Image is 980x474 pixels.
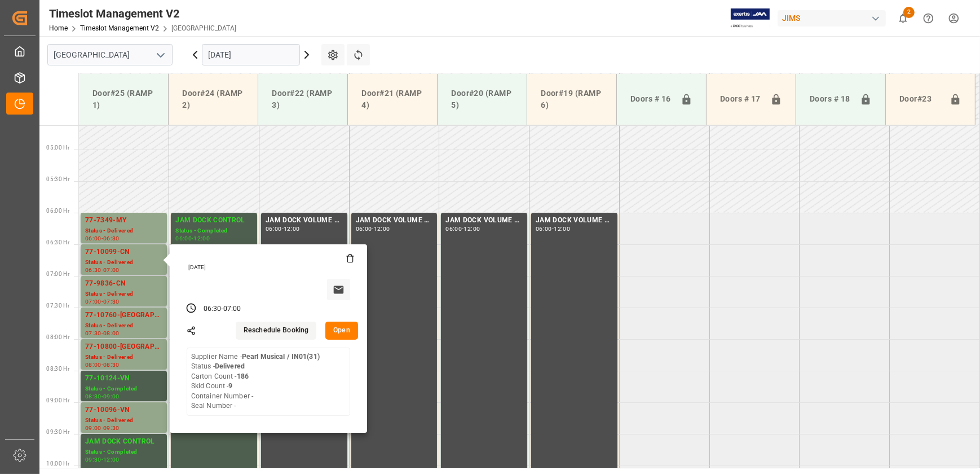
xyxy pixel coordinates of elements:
div: Status - Delivered [85,416,162,425]
span: 05:00 Hr [46,144,69,151]
div: JAM DOCK CONTROL [175,215,253,226]
div: Status - Delivered [85,321,162,331]
button: JIMS [778,7,890,29]
div: 77-10124-VN [85,373,162,384]
span: 2 [903,7,915,18]
div: 12:00 [284,226,300,231]
div: - [552,226,554,231]
button: Help Center [916,6,941,31]
div: 77-10099-CN [85,247,162,258]
div: Doors # 18 [805,89,855,110]
div: 07:00 [223,304,241,314]
a: Home [49,24,68,32]
div: 06:00 [445,226,462,231]
div: 77-7349-MY [85,215,162,226]
div: Timeslot Management V2 [49,5,236,22]
div: 06:00 [356,226,372,231]
div: 06:00 [536,226,552,231]
span: 09:30 Hr [46,429,69,435]
div: 12:00 [103,457,120,462]
input: DD.MM.YYYY [202,44,300,65]
div: - [192,236,193,241]
div: Door#24 (RAMP 2) [178,83,249,116]
span: 10:00 Hr [46,460,69,467]
div: 07:00 [85,299,101,304]
button: open menu [152,46,169,64]
div: Status - Delivered [85,289,162,299]
div: JIMS [778,10,886,27]
b: Delivered [215,362,245,370]
div: 09:30 [103,425,120,431]
div: [DATE] [184,264,355,271]
span: 08:00 Hr [46,334,69,340]
div: - [101,331,103,336]
div: 08:30 [85,394,101,399]
div: 07:30 [85,331,101,336]
div: Status - Delivered [85,353,162,362]
div: - [462,226,463,231]
span: 07:30 Hr [46,302,69,309]
div: - [221,304,223,314]
div: Door#22 (RAMP 3) [267,83,338,116]
div: Status - Completed [85,447,162,457]
div: 06:30 [204,304,222,314]
b: Pearl Musical / IN01(31) [242,353,320,361]
div: 06:30 [85,267,101,273]
div: 09:00 [103,394,120,399]
input: Type to search/select [47,44,173,65]
div: 77-9836-CN [85,278,162,289]
span: 07:00 Hr [46,271,69,277]
div: JAM DOCK CONTROL [85,436,162,447]
div: 06:30 [103,236,120,241]
div: 08:30 [103,362,120,367]
div: 06:00 [175,236,192,241]
div: JAM DOCK VOLUME CONTROL [266,215,343,226]
div: Status - Delivered [85,258,162,267]
a: Timeslot Management V2 [80,24,159,32]
div: Door#23 [895,89,945,110]
div: JAM DOCK VOLUME CONTROL [536,215,613,226]
div: - [101,299,103,304]
div: - [101,236,103,241]
span: 06:30 Hr [46,239,69,245]
b: 186 [237,372,249,380]
div: - [101,362,103,367]
div: 08:00 [103,331,120,336]
span: 05:30 Hr [46,176,69,182]
div: 12:00 [554,226,570,231]
div: 09:00 [85,425,101,431]
div: JAM DOCK VOLUME CONTROL [445,215,523,226]
div: 06:00 [85,236,101,241]
div: Door#20 (RAMP 5) [447,83,518,116]
span: 06:00 Hr [46,208,69,214]
div: 12:00 [464,226,480,231]
div: JAM DOCK VOLUME CONTROL [356,215,433,226]
div: Door#21 (RAMP 4) [357,83,428,116]
div: - [282,226,284,231]
div: - [101,267,103,273]
div: Doors # 17 [716,89,766,110]
div: - [101,425,103,431]
img: Exertis%20JAM%20-%20Email%20Logo.jpg_1722504956.jpg [731,8,770,28]
span: 09:00 Hr [46,397,69,403]
b: 9 [228,382,232,390]
div: 77-10800-[GEOGRAPHIC_DATA] [85,341,162,353]
div: 12:00 [193,236,210,241]
div: Status - Completed [85,384,162,394]
div: Status - Completed [175,226,253,236]
div: 07:30 [103,299,120,304]
div: 77-10096-VN [85,405,162,416]
span: 08:30 Hr [46,366,69,372]
div: 07:00 [103,267,120,273]
div: Door#25 (RAMP 1) [88,83,159,116]
button: Reschedule Booking [236,322,316,340]
div: Supplier Name - Status - Carton Count - Skid Count - Container Number - Seal Number - [191,352,320,411]
div: 09:30 [85,457,101,462]
div: - [372,226,373,231]
div: 12:00 [374,226,390,231]
div: 06:00 [266,226,282,231]
div: - [101,394,103,399]
div: Status - Delivered [85,226,162,236]
div: 08:00 [85,362,101,367]
div: - [101,457,103,462]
